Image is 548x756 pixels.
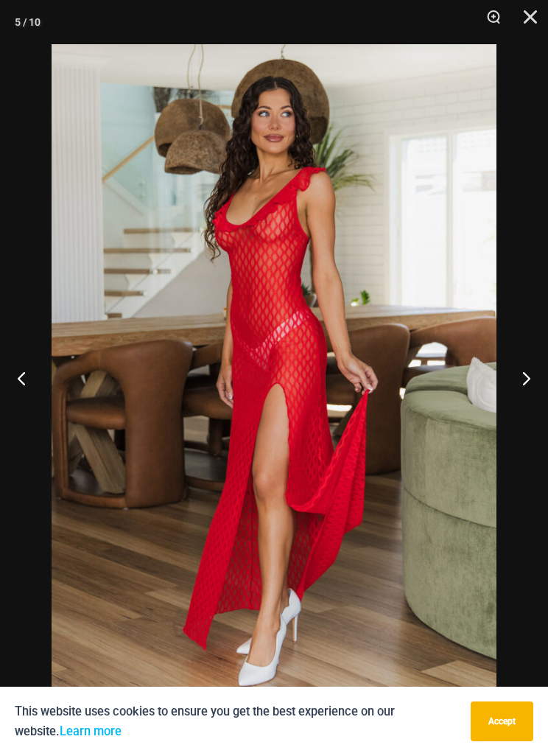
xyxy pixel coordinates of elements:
button: Accept [471,701,533,741]
a: Learn more [60,724,122,738]
button: Next [493,341,548,415]
p: This website uses cookies to ensure you get the best experience on our website. [15,701,460,741]
div: 5 / 10 [15,11,41,33]
img: Sometimes Red 587 Dress 02 [52,44,496,712]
